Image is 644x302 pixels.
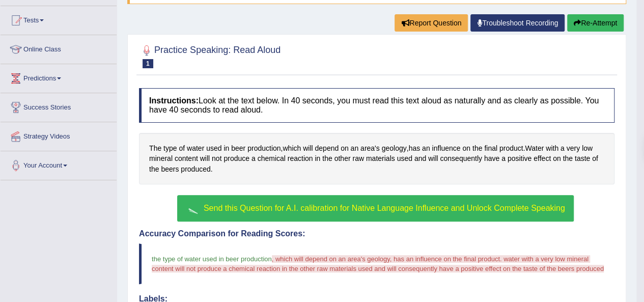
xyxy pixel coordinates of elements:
span: Click to see word definition [231,143,245,154]
span: Click to see word definition [341,143,349,154]
span: Click to see word definition [472,143,482,154]
span: Click to see word definition [484,143,497,154]
span: Click to see word definition [360,143,380,154]
span: Click to see word definition [422,143,430,154]
span: Click to see word definition [563,153,572,164]
span: Click to see word definition [546,143,558,154]
button: Report Question [395,14,468,32]
span: Click to see word definition [366,153,395,164]
span: Click to see word definition [508,153,531,164]
span: Click to see word definition [303,143,313,154]
span: Click to see word definition [315,153,320,164]
span: Click to see word definition [567,143,580,154]
a: Predictions [1,64,117,90]
span: the type of water used in beer production [152,255,272,263]
span: Click to see word definition [161,164,179,175]
span: Click to see word definition [462,143,470,154]
a: Troubleshoot Recording [470,14,565,32]
a: Online Class [1,35,117,61]
span: Click to see word definition [322,153,332,164]
span: Click to see word definition [181,164,210,175]
span: Click to see word definition [575,153,590,164]
span: Click to see word definition [499,143,523,154]
span: Click to see word definition [561,143,565,154]
span: Click to see word definition [163,143,177,154]
button: Re-Attempt [567,14,624,32]
span: Click to see word definition [223,153,249,164]
span: Click to see word definition [258,153,286,164]
span: Click to see word definition [149,164,159,175]
div: , , . . [139,133,614,185]
span: Click to see word definition [432,143,460,154]
a: Tests [1,6,117,32]
span: Click to see word definition [397,153,412,164]
span: Click to see word definition [334,153,351,164]
span: Click to see word definition [149,143,161,154]
span: Click to see word definition [179,143,185,154]
h4: Accuracy Comparison for Reading Scores: [139,229,614,238]
span: Click to see word definition [553,153,561,164]
span: Click to see word definition [408,143,420,154]
span: Click to see word definition [288,153,313,164]
span: Click to see word definition [592,153,598,164]
b: Instructions: [149,96,199,105]
h2: Practice Speaking: Read Aloud [139,43,281,68]
span: Send this Question for A.I. calibration for Native Language Influence and Unlock Complete Speaking [204,204,565,212]
span: Click to see word definition [283,143,301,154]
span: Click to see word definition [149,153,173,164]
span: Click to see word definition [534,153,551,164]
button: Send this Question for A.I. calibration for Native Language Influence and Unlock Complete Speaking [177,195,573,222]
span: Click to see word definition [251,153,256,164]
span: Click to see word definition [382,143,407,154]
a: Strategy Videos [1,122,117,148]
a: Success Stories [1,93,117,119]
span: Click to see word definition [200,153,210,164]
span: Click to see word definition [187,143,204,154]
span: Click to see word definition [352,153,364,164]
span: , which will depend on an area's geology, has an influence on the final product. water with a ver... [152,255,604,272]
span: Click to see word definition [484,153,499,164]
span: 1 [143,59,153,68]
span: Click to see word definition [414,153,426,164]
span: Click to see word definition [223,143,229,154]
h4: Look at the text below. In 40 seconds, you must read this text aloud as naturally and as clearly ... [139,88,614,122]
span: Click to see word definition [206,143,221,154]
span: Click to see word definition [501,153,506,164]
span: Click to see word definition [212,153,221,164]
span: Click to see word definition [582,143,593,154]
span: Click to see word definition [247,143,281,154]
span: Click to see word definition [350,143,358,154]
span: Click to see word definition [175,153,198,164]
span: Click to see word definition [525,143,544,154]
span: Click to see word definition [440,153,482,164]
a: Your Account [1,151,117,177]
span: Click to see word definition [315,143,339,154]
span: Click to see word definition [428,153,438,164]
